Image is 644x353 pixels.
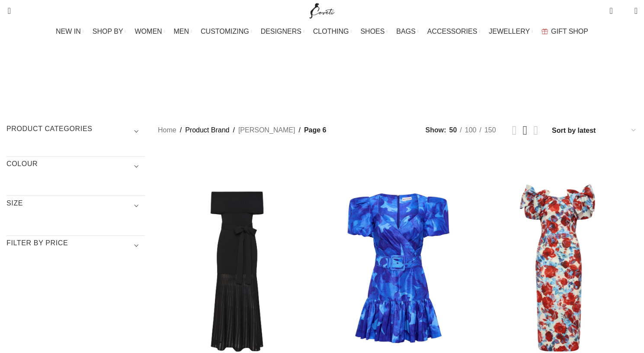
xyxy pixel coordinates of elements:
a: MEN [174,23,192,40]
span: WOMEN [135,27,162,35]
h3: SIZE [6,199,145,213]
a: NEW IN [56,23,84,40]
span: JEWELLERY [489,27,530,35]
div: My Wishlist [619,2,628,19]
span: CLOTHING [313,27,349,35]
span: SHOP BY [93,27,123,35]
a: SHOP BY [93,23,126,40]
span: CUSTOMIZING [201,27,249,35]
a: ACCESSORIES [427,23,481,40]
span: DESIGNERS [261,27,301,35]
a: DESIGNERS [261,23,304,40]
h3: Product categories [6,124,145,139]
span: 0 [621,9,628,15]
span: 0 [610,4,617,11]
span: NEW IN [56,27,81,35]
a: BAGS [396,23,418,40]
a: JEWELLERY [489,23,533,40]
a: GIFT SHOP [541,23,588,40]
span: ACCESSORIES [427,27,477,35]
a: SHOES [360,23,388,40]
div: Main navigation [2,23,642,40]
span: GIFT SHOP [551,27,588,35]
span: MEN [174,27,189,35]
a: CLOTHING [313,23,352,40]
h3: COLOUR [6,159,145,174]
a: 0 [605,2,617,19]
a: Site logo [308,6,336,14]
span: SHOES [360,27,384,35]
a: Search [2,2,11,19]
img: GiftBag [541,29,548,34]
h3: Filter by price [6,238,145,253]
a: WOMEN [135,23,165,40]
span: BAGS [396,27,415,35]
a: CUSTOMIZING [201,23,252,40]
